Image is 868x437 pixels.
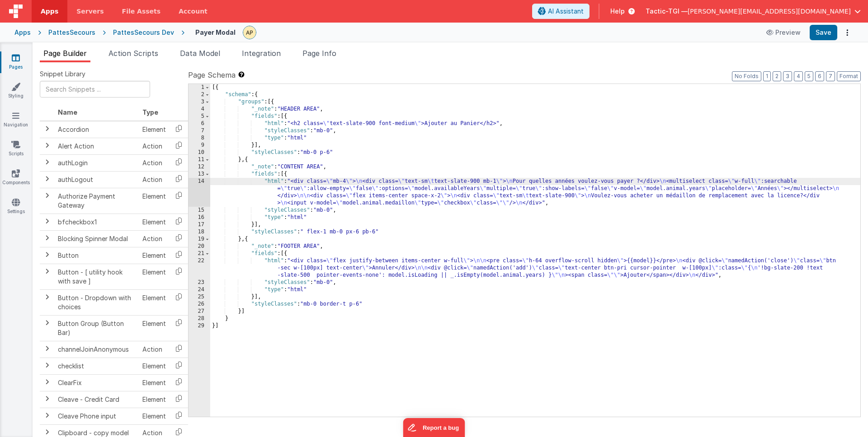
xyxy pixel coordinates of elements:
td: Element [139,358,170,374]
button: Save [810,25,837,40]
span: Data Model [180,49,220,58]
div: 18 [189,228,210,236]
div: PattesSecours Dev [113,28,174,37]
td: Action [139,171,170,188]
div: 21 [189,250,210,257]
button: 3 [783,71,792,81]
td: Button Group (Button Bar) [54,315,139,341]
div: PattesSecours [48,28,95,37]
span: Tactic-TGI — [646,7,688,16]
span: Snippet Library [40,70,85,79]
div: 29 [189,322,210,330]
td: Action [139,341,170,358]
button: 1 [763,71,771,81]
td: Action [139,230,170,247]
img: c78abd8586fb0502950fd3f28e86ae42 [243,26,256,39]
td: Cleave - Credit Card [54,391,139,408]
div: 22 [189,257,210,279]
div: 2 [189,91,210,98]
h4: Payer Modal [195,29,236,36]
span: Servers [76,7,104,16]
div: 16 [189,214,210,221]
td: Element [139,374,170,391]
button: Format [837,71,861,81]
div: 6 [189,120,210,127]
div: 17 [189,221,210,228]
td: bfcheckbox1 [54,214,139,230]
td: Element [139,247,170,264]
td: checklist [54,358,139,374]
td: Element [139,391,170,408]
button: Options [841,26,854,39]
div: 3 [189,98,210,106]
div: 10 [189,149,210,156]
div: 15 [189,207,210,214]
span: Integration [242,49,281,58]
td: Element [139,121,170,138]
td: Blocking Spinner Modal [54,230,139,247]
td: Authorize Payment Gateway [54,188,139,214]
div: 13 [189,171,210,178]
td: Element [139,264,170,289]
td: authLogout [54,171,139,188]
td: Element [139,315,170,341]
button: Tactic-TGI — [PERSON_NAME][EMAIL_ADDRESS][DOMAIN_NAME] [646,7,861,16]
div: 19 [189,236,210,243]
div: 14 [189,178,210,207]
td: Element [139,408,170,424]
span: Page Schema [188,70,236,80]
td: Button - Dropdown with choices [54,289,139,315]
td: ClearFix [54,374,139,391]
div: 1 [189,84,210,91]
td: Alert Action [54,138,139,154]
input: Search Snippets ... [40,81,150,98]
td: Element [139,289,170,315]
div: 4 [189,106,210,113]
div: 27 [189,308,210,315]
span: Page Builder [43,49,87,58]
span: [PERSON_NAME][EMAIL_ADDRESS][DOMAIN_NAME] [688,7,851,16]
div: 25 [189,293,210,301]
div: 8 [189,135,210,142]
span: Type [142,108,158,116]
td: Element [139,188,170,214]
td: Element [139,214,170,230]
div: 5 [189,113,210,120]
div: 12 [189,163,210,171]
div: 7 [189,127,210,135]
button: 7 [826,71,835,81]
button: Preview [761,25,806,40]
span: Page Info [302,49,336,58]
div: 20 [189,243,210,250]
td: channelJoinAnonymous [54,341,139,358]
iframe: Marker.io feedback button [403,418,465,437]
div: 11 [189,156,210,163]
td: Cleave Phone input [54,408,139,424]
button: 5 [805,71,813,81]
span: File Assets [122,7,161,16]
button: 6 [815,71,824,81]
div: 24 [189,286,210,293]
button: No Folds [732,71,761,81]
span: Action Scripts [108,49,158,58]
button: 4 [794,71,803,81]
td: Button [54,247,139,264]
span: Help [610,7,625,16]
div: Apps [14,28,31,37]
div: 28 [189,315,210,322]
button: AI Assistant [532,4,590,19]
td: Action [139,138,170,154]
div: 9 [189,142,210,149]
span: AI Assistant [548,7,584,16]
div: 23 [189,279,210,286]
td: Action [139,154,170,171]
td: Accordion [54,121,139,138]
button: 2 [773,71,781,81]
span: Name [58,108,77,116]
span: Apps [41,7,58,16]
div: 26 [189,301,210,308]
td: Button - [ utility hook with save ] [54,264,139,289]
td: authLogin [54,154,139,171]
